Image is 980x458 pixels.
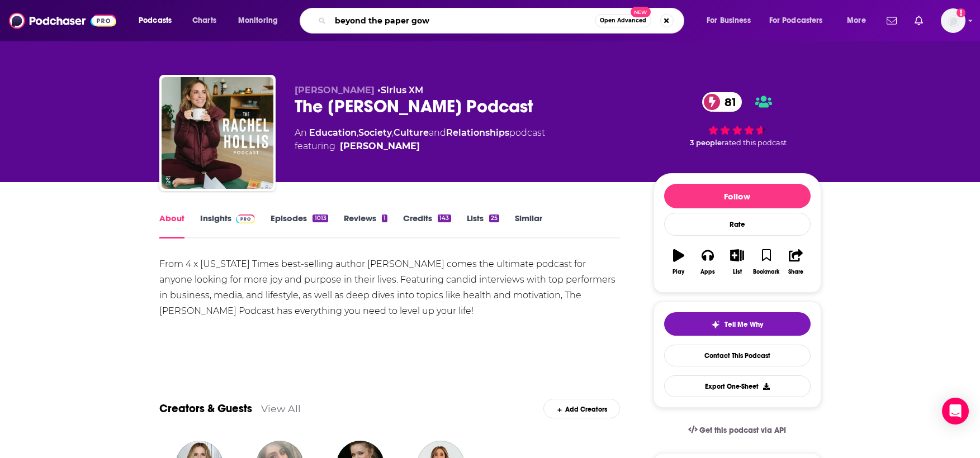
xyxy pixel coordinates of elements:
button: List [722,242,751,282]
a: Show notifications dropdown [882,11,901,30]
div: 143 [438,214,451,222]
span: featuring [295,140,545,153]
img: User Profile [941,8,965,33]
a: Relationships [446,127,509,138]
div: 1 [382,214,387,222]
span: rated this podcast [722,139,787,147]
span: For Podcasters [769,13,823,28]
button: open menu [131,12,186,30]
div: 25 [489,214,499,222]
a: Show notifications dropdown [910,11,927,30]
button: Export One-Sheet [664,375,811,397]
a: Get this podcast via API [679,417,796,444]
div: From 4 x [US_STATE] Times best-selling author [PERSON_NAME] comes the ultimate podcast for anyone... [159,256,621,319]
button: Bookmark [752,242,781,282]
div: Share [788,269,803,275]
a: About [159,213,184,238]
div: Open Intercom Messenger [942,398,969,424]
span: More [847,13,866,28]
span: Charts [192,13,216,28]
button: Apps [693,242,722,282]
div: 1013 [313,214,328,222]
a: View All [261,403,301,414]
button: Show profile menu [941,8,965,33]
div: Play [673,269,684,275]
div: Rate [664,213,811,236]
span: [PERSON_NAME] [295,85,375,96]
button: Open AdvancedNew [595,14,651,27]
a: Reviews1 [344,213,387,238]
div: Bookmark [753,269,779,275]
div: An podcast [295,126,545,153]
img: Podchaser Pro [236,214,255,223]
div: Add Creators [543,399,620,418]
a: Similar [515,213,542,238]
span: Monitoring [238,13,278,28]
button: Share [781,242,810,282]
span: 81 [713,92,742,112]
span: , [392,127,394,138]
a: Charts [185,12,223,30]
svg: Add a profile image [957,8,965,17]
img: The Rachel Hollis Podcast [162,77,273,189]
button: open menu [699,12,765,30]
div: Apps [700,269,715,275]
button: open menu [839,12,880,30]
a: InsightsPodchaser Pro [200,213,255,238]
span: Podcasts [139,13,172,28]
input: Search podcasts, credits, & more... [330,12,595,30]
button: open menu [762,12,839,30]
span: 3 people [690,139,722,147]
span: , [357,127,358,138]
div: Search podcasts, credits, & more... [310,8,695,34]
a: Rachel Hollis [340,140,420,153]
button: Play [664,242,693,282]
a: Credits143 [403,213,451,238]
a: Contact This Podcast [664,345,811,366]
img: tell me why sparkle [711,320,720,329]
a: Episodes1013 [271,213,328,238]
div: List [733,269,742,275]
span: For Business [707,13,751,28]
a: Creators & Guests [159,402,252,416]
span: and [429,127,446,138]
button: open menu [230,12,292,30]
a: Lists25 [467,213,499,238]
span: Logged in as sophiak [941,8,965,33]
a: 81 [702,92,742,112]
span: Tell Me Why [725,320,763,329]
span: • [377,85,423,96]
a: Education [309,127,357,138]
div: 81 3 peoplerated this podcast [654,85,821,154]
a: Sirius XM [381,85,423,96]
button: Follow [664,184,811,208]
a: Society [358,127,392,138]
span: Open Advanced [600,18,646,23]
span: New [631,7,651,17]
img: Podchaser - Follow, Share and Rate Podcasts [9,10,116,31]
a: Culture [394,127,429,138]
button: tell me why sparkleTell Me Why [664,312,811,336]
span: Get this podcast via API [699,426,786,435]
